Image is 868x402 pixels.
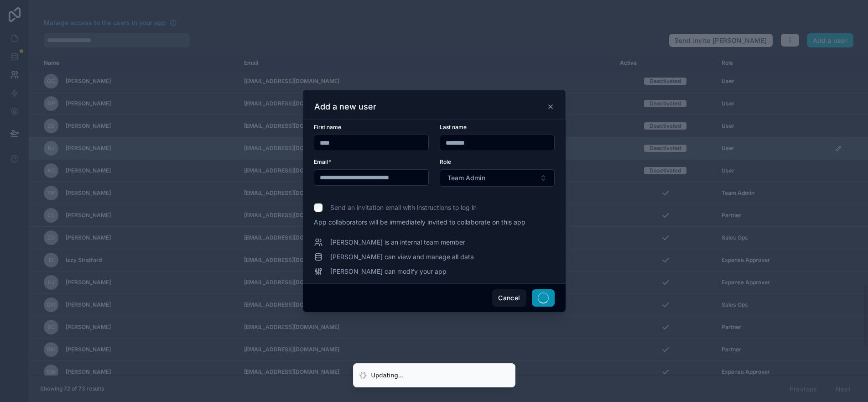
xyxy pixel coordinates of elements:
[314,101,376,112] h3: Add a new user
[492,289,526,307] button: Cancel
[440,124,467,131] span: Last name
[314,218,555,227] span: App collaborators will be immediately invited to collaborate on this app
[330,267,447,276] span: [PERSON_NAME] can modify your app
[371,371,404,380] div: Updating...
[330,252,474,261] span: [PERSON_NAME] can view and manage all data
[314,158,328,165] span: Email
[440,169,555,187] button: Select Button
[447,173,485,183] span: Team Admin
[440,158,451,165] span: Role
[330,203,477,212] span: Send an invitation email with instructions to log in
[330,238,465,247] span: [PERSON_NAME] is an internal team member
[314,203,323,212] input: Send an invitation email with instructions to log in
[314,124,341,131] span: First name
